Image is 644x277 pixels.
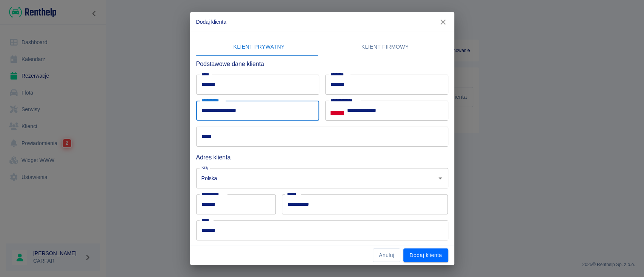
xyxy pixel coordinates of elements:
[322,38,448,56] button: Klient firmowy
[196,38,448,56] div: lab API tabs example
[435,173,446,184] button: Otwórz
[196,153,448,162] h6: Adres klienta
[330,105,344,116] button: Select country
[196,38,322,56] button: Klient prywatny
[196,59,448,69] h6: Podstawowe dane klienta
[190,12,454,32] h2: Dodaj klienta
[201,165,209,170] label: Kraj
[403,248,448,262] button: Dodaj klienta
[373,248,400,262] button: Anuluj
